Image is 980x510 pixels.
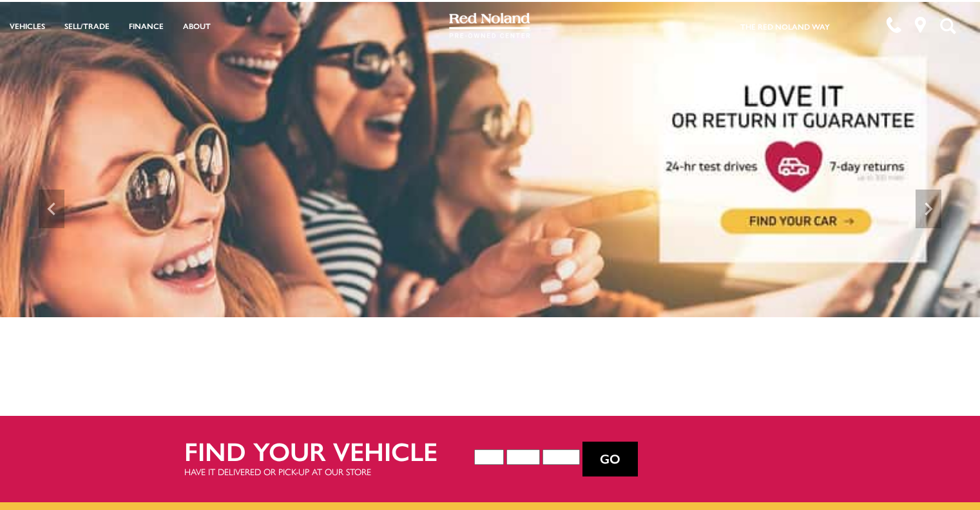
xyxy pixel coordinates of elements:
[184,436,474,465] h2: Find your vehicle
[474,449,504,465] select: Vehicle Year
[184,465,474,478] p: Have it delivered or pick-up at our store
[449,17,530,30] a: Red Noland Pre-Owned
[935,1,961,51] button: Open the search field
[506,449,540,465] select: Vehicle Make
[582,442,638,476] button: Go
[543,449,580,465] select: Vehicle Model
[740,21,830,32] a: The Red Noland Way
[449,13,530,39] img: Red Noland Pre-Owned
